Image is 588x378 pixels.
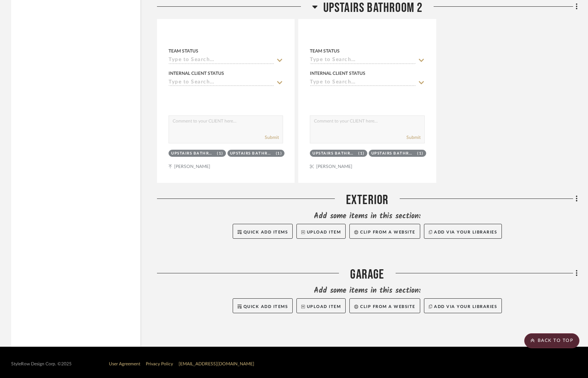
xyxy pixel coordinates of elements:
[310,70,365,77] div: Internal Client Status
[424,298,502,313] button: Add via your libraries
[169,79,274,86] input: Type to Search…
[417,151,424,156] div: (1)
[233,224,293,239] button: Quick Add Items
[424,224,502,239] button: Add via your libraries
[169,57,274,64] input: Type to Search…
[406,134,421,141] button: Submit
[265,134,279,141] button: Submit
[157,211,578,222] div: Add some items in this section:
[157,286,578,296] div: Add some items in this section:
[524,333,579,348] scroll-to-top-button: BACK TO TOP
[243,230,288,234] span: Quick Add Items
[217,151,223,156] div: (1)
[233,298,293,313] button: Quick Add Items
[171,151,215,156] div: Upstairs Bathroom 2
[169,48,198,54] div: Team Status
[230,151,274,156] div: Upstairs Bathroom 1
[371,151,415,156] div: Upstairs Bathroom 1
[169,70,224,77] div: Internal Client Status
[11,361,72,367] div: StyleRow Design Corp. ©2025
[358,151,365,156] div: (1)
[310,79,415,86] input: Type to Search…
[146,362,173,366] a: Privacy Policy
[310,48,340,54] div: Team Status
[312,151,356,156] div: Upstairs Bathroom 2
[310,57,415,64] input: Type to Search…
[179,362,254,366] a: [EMAIL_ADDRESS][DOMAIN_NAME]
[349,224,420,239] button: Clip from a website
[349,298,420,313] button: Clip from a website
[296,298,346,313] button: Upload Item
[109,362,140,366] a: User Agreement
[243,305,288,309] span: Quick Add Items
[276,151,282,156] div: (1)
[296,224,346,239] button: Upload Item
